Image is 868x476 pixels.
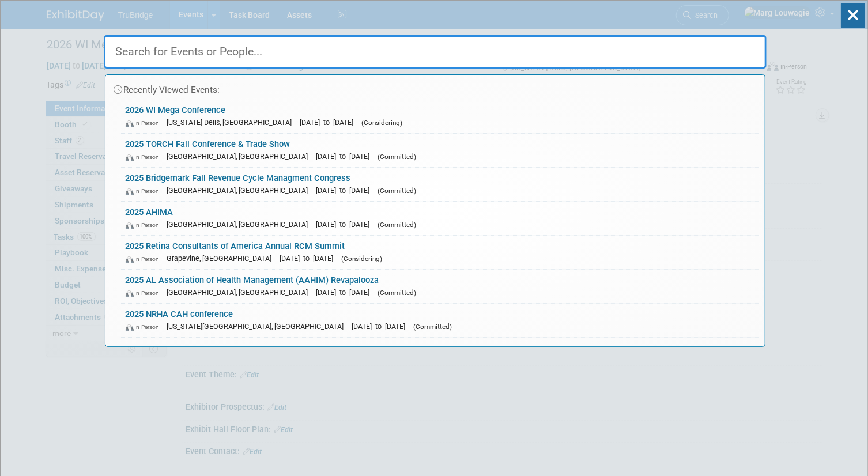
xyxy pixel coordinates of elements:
[111,75,759,100] div: Recently Viewed Events:
[300,118,360,127] span: [DATE] to [DATE]
[120,202,759,235] a: 2025 AHIMA In-Person [GEOGRAPHIC_DATA], [GEOGRAPHIC_DATA] [DATE] to [DATE] (Committed)
[126,187,165,195] span: In-Person
[126,153,165,161] span: In-Person
[378,289,417,297] span: (Committed)
[126,119,165,127] span: In-Person
[126,255,165,263] span: In-Person
[120,270,759,303] a: 2025 AL Association of Health Management (AAHIM) Revapalooza In-Person [GEOGRAPHIC_DATA], [GEOGRA...
[120,236,759,269] a: 2025 Retina Consultants of America Annual RCM Summit In-Person Grapevine, [GEOGRAPHIC_DATA] [DATE...
[120,168,759,201] a: 2025 Bridgemark Fall Revenue Cycle Managment Congress In-Person [GEOGRAPHIC_DATA], [GEOGRAPHIC_DA...
[167,220,314,229] span: [GEOGRAPHIC_DATA], [GEOGRAPHIC_DATA]
[280,254,339,263] span: [DATE] to [DATE]
[414,323,452,331] span: (Committed)
[167,186,314,195] span: [GEOGRAPHIC_DATA], [GEOGRAPHIC_DATA]
[316,186,376,195] span: [DATE] to [DATE]
[120,100,759,133] a: 2026 WI Mega Conference In-Person [US_STATE] Dells, [GEOGRAPHIC_DATA] [DATE] to [DATE] (Considering)
[126,323,165,331] span: In-Person
[104,35,767,69] input: Search for Events or People...
[362,119,403,127] span: (Considering)
[167,118,298,127] span: [US_STATE] Dells, [GEOGRAPHIC_DATA]
[167,254,278,263] span: Grapevine, [GEOGRAPHIC_DATA]
[378,221,417,229] span: (Committed)
[342,255,383,263] span: (Considering)
[316,152,376,161] span: [DATE] to [DATE]
[378,187,417,195] span: (Committed)
[167,152,314,161] span: [GEOGRAPHIC_DATA], [GEOGRAPHIC_DATA]
[120,304,759,337] a: 2025 NRHA CAH conference In-Person [US_STATE][GEOGRAPHIC_DATA], [GEOGRAPHIC_DATA] [DATE] to [DATE...
[120,134,759,167] a: 2025 TORCH Fall Conference & Trade Show In-Person [GEOGRAPHIC_DATA], [GEOGRAPHIC_DATA] [DATE] to ...
[316,288,376,297] span: [DATE] to [DATE]
[352,322,412,331] span: [DATE] to [DATE]
[316,220,376,229] span: [DATE] to [DATE]
[378,153,417,161] span: (Committed)
[167,288,314,297] span: [GEOGRAPHIC_DATA], [GEOGRAPHIC_DATA]
[167,322,350,331] span: [US_STATE][GEOGRAPHIC_DATA], [GEOGRAPHIC_DATA]
[126,289,165,297] span: In-Person
[126,221,165,229] span: In-Person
